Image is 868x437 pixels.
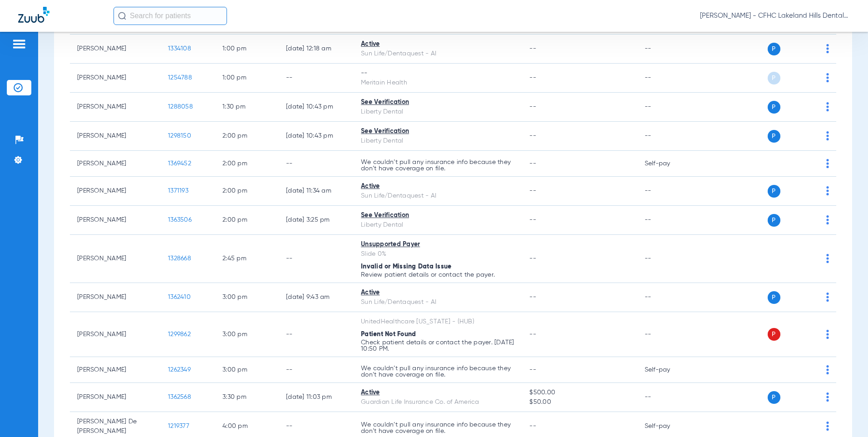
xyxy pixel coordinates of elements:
[361,40,515,49] div: Active
[361,397,515,407] div: Guardian Life Insurance Co. of America
[529,294,536,300] span: --
[361,98,515,107] div: See Verification
[826,330,829,339] img: group-dot-blue.svg
[768,214,780,227] span: P
[529,104,536,110] span: --
[215,357,279,383] td: 3:00 PM
[768,43,780,55] span: P
[215,177,279,206] td: 2:00 PM
[70,206,161,235] td: [PERSON_NAME]
[168,294,191,300] span: 1362410
[826,159,829,168] img: group-dot-blue.svg
[70,122,161,151] td: [PERSON_NAME]
[168,74,192,81] span: 1254788
[637,35,699,64] td: --
[18,7,49,23] img: Zuub Logo
[361,331,416,338] span: Patient Not Found
[637,64,699,93] td: --
[361,272,515,278] p: Review patient details or contact the payer.
[826,215,829,224] img: group-dot-blue.svg
[361,211,515,220] div: See Verification
[168,104,193,110] span: 1288058
[529,331,536,338] span: --
[768,72,780,84] span: P
[768,101,780,114] span: P
[826,73,829,82] img: group-dot-blue.svg
[168,217,192,223] span: 1363506
[279,206,354,235] td: [DATE] 3:25 PM
[168,45,191,52] span: 1334108
[637,312,699,357] td: --
[826,131,829,140] img: group-dot-blue.svg
[361,78,515,88] div: Meritain Health
[361,249,515,259] div: Slide 0%
[361,127,515,136] div: See Verification
[637,383,699,412] td: --
[823,393,868,437] iframe: Chat Widget
[826,392,829,402] img: group-dot-blue.svg
[168,160,191,167] span: 1369452
[279,312,354,357] td: --
[826,293,829,302] img: group-dot-blue.svg
[637,151,699,177] td: Self-pay
[361,317,515,327] div: UnitedHealthcare [US_STATE] - (HUB)
[637,122,699,151] td: --
[215,64,279,93] td: 1:00 PM
[361,288,515,298] div: Active
[168,188,188,194] span: 1371193
[70,177,161,206] td: [PERSON_NAME]
[168,255,191,262] span: 1328668
[637,357,699,383] td: Self-pay
[361,339,515,352] p: Check patient details or contact the payer. [DATE] 10:50 PM.
[529,388,630,397] span: $500.00
[361,388,515,397] div: Active
[826,365,829,374] img: group-dot-blue.svg
[279,283,354,312] td: [DATE] 9:43 AM
[529,188,536,194] span: --
[361,107,515,117] div: Liberty Dental
[361,422,515,434] p: We couldn’t pull any insurance info because they don’t have coverage on file.
[529,74,536,81] span: --
[361,263,451,270] span: Invalid or Missing Data Issue
[700,11,850,20] span: [PERSON_NAME] - CFHC Lakeland Hills Dental
[361,49,515,59] div: Sun Life/Dentaquest - AI
[215,206,279,235] td: 2:00 PM
[70,235,161,283] td: [PERSON_NAME]
[215,151,279,177] td: 2:00 PM
[637,283,699,312] td: --
[768,291,780,304] span: P
[168,331,191,338] span: 1299862
[168,367,191,373] span: 1262349
[768,185,780,198] span: P
[279,151,354,177] td: --
[70,35,161,64] td: [PERSON_NAME]
[768,328,780,341] span: P
[826,254,829,263] img: group-dot-blue.svg
[70,64,161,93] td: [PERSON_NAME]
[361,69,515,78] div: --
[529,255,536,262] span: --
[826,102,829,111] img: group-dot-blue.svg
[70,357,161,383] td: [PERSON_NAME]
[826,44,829,53] img: group-dot-blue.svg
[529,217,536,223] span: --
[637,177,699,206] td: --
[361,298,515,307] div: Sun Life/Dentaquest - AI
[826,186,829,195] img: group-dot-blue.svg
[529,367,536,373] span: --
[361,365,515,378] p: We couldn’t pull any insurance info because they don’t have coverage on file.
[279,235,354,283] td: --
[168,423,189,429] span: 1219377
[279,35,354,64] td: [DATE] 12:18 AM
[168,394,191,400] span: 1362568
[70,312,161,357] td: [PERSON_NAME]
[215,93,279,122] td: 1:30 PM
[215,383,279,412] td: 3:30 PM
[279,64,354,93] td: --
[168,133,191,139] span: 1298150
[279,357,354,383] td: --
[361,240,515,249] div: Unsupported Payer
[70,283,161,312] td: [PERSON_NAME]
[637,206,699,235] td: --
